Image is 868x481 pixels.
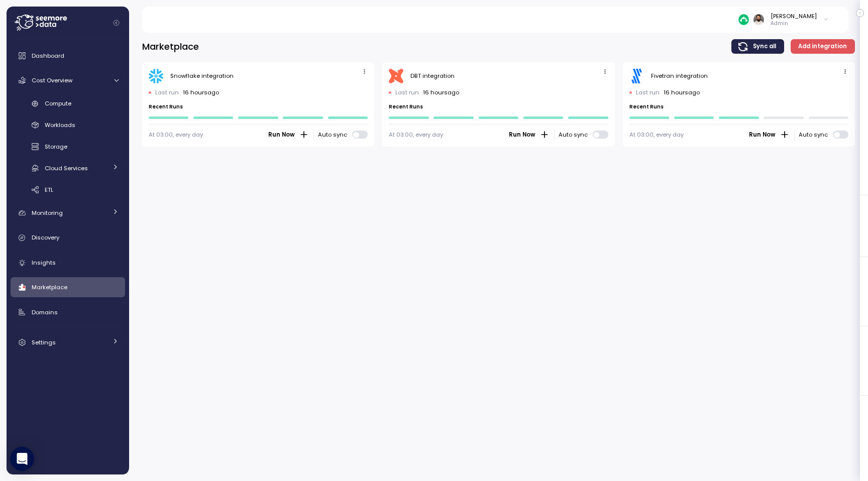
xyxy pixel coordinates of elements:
[389,103,608,110] p: Recent Runs
[738,14,749,25] img: 687cba7b7af778e9efcde14e.PNG
[395,88,419,96] p: Last run
[45,164,88,172] span: Cloud Services
[651,72,708,80] div: Fivetran integration
[11,46,125,66] a: Dashboard
[268,130,309,140] button: Run Now
[45,121,75,129] span: Workloads
[11,203,125,223] a: Monitoring
[508,130,550,140] button: Run Now
[799,131,833,139] span: Auto sync
[32,52,64,60] span: Dashboard
[11,302,125,322] a: Domains
[149,131,203,139] div: At 03:00, every day
[731,39,784,54] button: Sync all
[423,88,459,96] p: 16 hours ago
[32,283,67,291] span: Marketplace
[11,277,125,297] a: Marketplace
[32,233,59,242] span: Discovery
[45,99,71,107] span: Compute
[629,131,684,139] div: At 03:00, every day
[32,308,58,316] span: Domains
[753,40,776,53] span: Sync all
[11,181,125,198] a: ETL
[11,139,125,155] a: Storage
[11,160,125,176] a: Cloud Services
[798,40,847,53] span: Add integration
[149,103,368,110] p: Recent Runs
[11,228,125,248] a: Discovery
[32,76,72,84] span: Cost Overview
[664,88,700,96] p: 16 hours ago
[771,12,817,20] div: [PERSON_NAME]
[45,186,53,194] span: ETL
[389,131,443,139] div: At 03:00, every day
[636,88,660,96] p: Last run
[509,130,535,140] span: Run Now
[318,131,352,139] span: Auto sync
[268,130,295,140] span: Run Now
[629,103,848,110] p: Recent Runs
[748,130,790,140] button: Run Now
[771,20,817,27] p: Admin
[110,19,123,27] button: Collapse navigation
[11,253,125,273] a: Insights
[753,14,764,25] img: ACg8ocLskjvUhBDgxtSFCRx4ztb74ewwa1VrVEuDBD_Ho1mrTsQB-QE=s96-c
[11,117,125,134] a: Workloads
[11,332,125,352] a: Settings
[155,88,179,96] p: Last run
[45,143,67,151] span: Storage
[183,88,219,96] p: 16 hours ago
[11,95,125,112] a: Compute
[10,447,34,471] div: Open Intercom Messenger
[410,72,455,80] div: DBT integration
[32,209,63,217] span: Monitoring
[170,72,234,80] div: Snowflake integration
[791,39,855,54] button: Add integration
[11,70,125,90] a: Cost Overview
[142,40,199,53] h3: Marketplace
[749,130,776,140] span: Run Now
[559,131,593,139] span: Auto sync
[32,338,56,346] span: Settings
[32,259,56,267] span: Insights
